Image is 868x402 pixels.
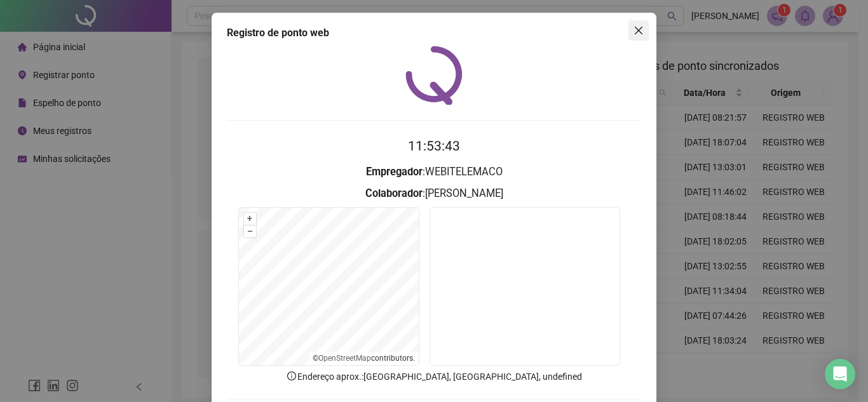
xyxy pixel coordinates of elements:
[408,138,460,154] time: 11:53:43
[244,213,256,225] button: +
[227,185,641,202] h3: : [PERSON_NAME]
[405,46,463,105] img: QRPoint
[244,225,256,238] button: –
[365,187,423,199] strong: Colaborador
[227,370,641,384] p: Endereço aprox. : [GEOGRAPHIC_DATA], [GEOGRAPHIC_DATA], undefined
[628,20,649,41] button: Close
[286,370,297,382] span: info-circle
[318,354,371,363] a: OpenStreetMap
[634,25,644,36] span: close
[227,25,641,41] div: Registro de ponto web
[313,354,415,363] li: © contributors.
[366,166,423,178] strong: Empregador
[825,359,855,389] div: Open Intercom Messenger
[227,164,641,180] h3: : WEBITELEMACO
